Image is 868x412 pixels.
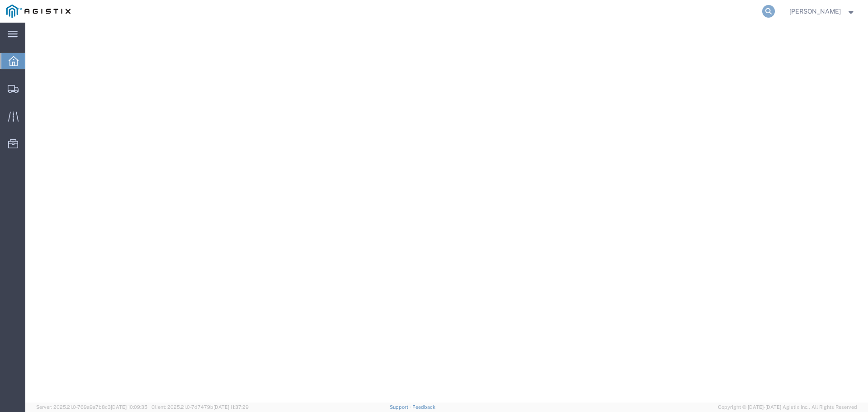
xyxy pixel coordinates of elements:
a: Feedback [412,404,435,410]
span: [DATE] 11:37:29 [213,404,249,410]
span: Dan Whitemore [789,6,841,16]
img: logo [6,5,71,18]
span: Copyright © [DATE]-[DATE] Agistix Inc., All Rights Reserved [718,403,857,411]
iframe: FS Legacy Container [25,23,868,403]
span: Client: 2025.21.0-7d7479b [151,404,249,410]
span: Server: 2025.21.0-769a9a7b8c3 [36,404,147,410]
span: [DATE] 10:09:35 [111,404,147,410]
button: [PERSON_NAME] [789,6,856,17]
a: Support [390,404,412,410]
